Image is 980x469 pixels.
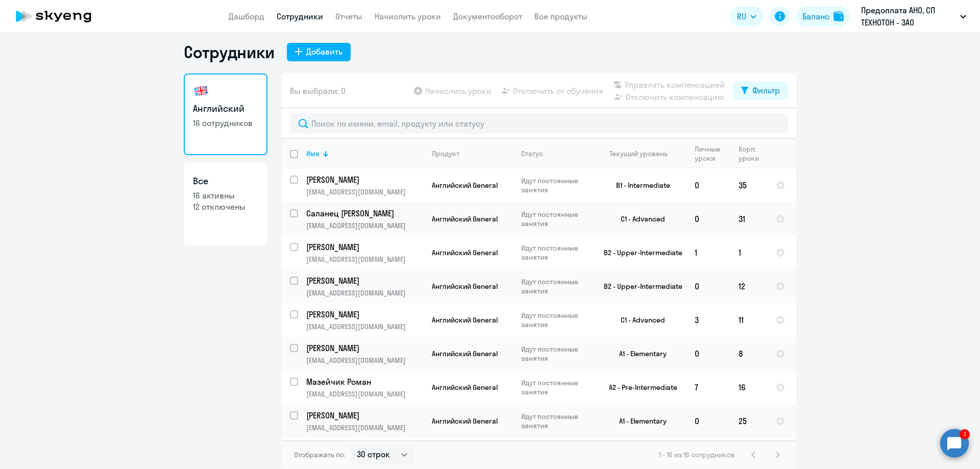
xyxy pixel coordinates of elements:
a: [PERSON_NAME] [306,342,423,354]
div: Продукт [432,149,459,158]
input: Поиск по имени, email, продукту или статусу [290,113,788,134]
p: [EMAIL_ADDRESS][DOMAIN_NAME] [306,356,423,365]
div: Фильтр [752,84,780,96]
img: english [193,83,209,99]
span: Английский General [432,315,498,325]
span: 1 - 16 из 16 сотрудников [659,450,735,459]
p: [PERSON_NAME] [306,342,422,354]
button: Балансbalance [796,6,850,27]
a: Мазейчик Роман [306,376,423,387]
div: Личные уроки [695,144,730,163]
h3: Английский [193,102,258,115]
p: 16 сотрудников [193,117,258,129]
span: RU [737,10,746,22]
span: Вы выбрали: 0 [290,85,346,97]
td: 8 [730,337,768,371]
span: Английский General [432,416,498,426]
a: Сотрудники [277,11,323,21]
td: 16 [730,371,768,404]
td: 0 [687,404,730,438]
a: Отчеты [335,11,362,21]
span: Английский General [432,214,498,224]
p: [EMAIL_ADDRESS][DOMAIN_NAME] [306,288,423,298]
td: C1 - Advanced [592,303,687,337]
button: Фильтр [733,82,788,100]
div: Корп. уроки [739,144,767,163]
button: Добавить [287,43,351,61]
p: [EMAIL_ADDRESS][DOMAIN_NAME] [306,423,423,432]
td: 25 [730,404,768,438]
td: A1 - Elementary [592,337,687,371]
a: Все16 активны12 отключены [184,163,267,245]
td: C1 - Advanced [592,202,687,236]
div: Личные уроки [695,144,721,163]
span: Английский General [432,282,498,291]
p: [PERSON_NAME] [306,241,422,253]
td: 1 [730,236,768,269]
div: Корп. уроки [739,144,759,163]
p: Саланец [PERSON_NAME] [306,208,422,219]
p: [PERSON_NAME] [306,275,422,286]
td: 0 [687,269,730,303]
p: [PERSON_NAME] [306,174,422,185]
p: [EMAIL_ADDRESS][DOMAIN_NAME] [306,187,423,196]
p: [PERSON_NAME] [306,309,422,320]
div: Добавить [306,45,342,58]
td: B2 - Upper-Intermediate [592,236,687,269]
p: [EMAIL_ADDRESS][DOMAIN_NAME] [306,322,423,331]
div: Статус [521,149,543,158]
td: 31 [730,202,768,236]
p: Идут постоянные занятия [521,176,591,194]
td: 12 [730,269,768,303]
td: 0 [687,337,730,371]
p: 12 отключены [193,201,258,212]
td: 35 [730,168,768,202]
span: Английский General [432,349,498,358]
td: B2 - Upper-Intermediate [592,269,687,303]
a: [PERSON_NAME] [306,410,423,421]
p: Идут постоянные занятия [521,243,591,262]
div: Продукт [432,149,512,158]
div: Статус [521,149,591,158]
p: [EMAIL_ADDRESS][DOMAIN_NAME] [306,221,423,230]
a: Все продукты [534,11,587,21]
span: Отображать по: [294,450,346,459]
td: 0 [687,168,730,202]
p: Идут постоянные занятия [521,311,591,329]
p: [EMAIL_ADDRESS][DOMAIN_NAME] [306,255,423,264]
td: 3 [687,303,730,337]
button: RU [730,6,764,27]
p: [PERSON_NAME] [306,410,422,421]
span: Английский General [432,181,498,190]
td: 7 [687,371,730,404]
a: Саланец [PERSON_NAME] [306,208,423,219]
p: Мазейчик Роман [306,376,422,387]
td: 1 [687,236,730,269]
a: Дашборд [229,11,264,21]
td: B1 - Intermediate [592,168,687,202]
td: 11 [730,303,768,337]
a: Документооборот [453,11,522,21]
p: Идут постоянные занятия [521,378,591,397]
a: [PERSON_NAME] [306,241,423,253]
p: Идут постоянные занятия [521,344,591,363]
td: 0 [687,202,730,236]
div: Имя [306,149,423,158]
img: balance [834,11,844,21]
a: [PERSON_NAME] [306,174,423,185]
td: A1 - Elementary [592,404,687,438]
span: Английский General [432,248,498,257]
h3: Все [193,175,258,188]
p: Идут постоянные занятия [521,210,591,228]
a: [PERSON_NAME] [306,275,423,286]
p: 16 активны [193,190,258,201]
a: Английский16 сотрудников [184,73,267,155]
span: Английский General [432,383,498,392]
div: Текущий уровень [609,149,668,158]
div: Имя [306,149,320,158]
div: Текущий уровень [600,149,686,158]
a: Начислить уроки [375,11,441,21]
button: Предоплата АНО, СП ТЕХНОТОН - ЗАО [856,4,971,29]
p: Предоплата АНО, СП ТЕХНОТОН - ЗАО [861,4,956,29]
